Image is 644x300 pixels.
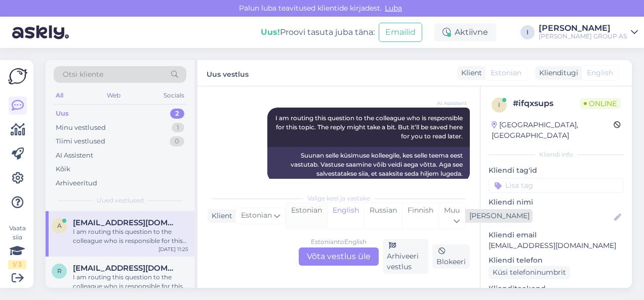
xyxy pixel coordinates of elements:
img: Askly Logo [8,68,27,84]
span: AI Assistent [429,99,467,107]
span: English [587,68,613,78]
b: Uus! [261,27,280,37]
div: Proovi tasuta juba täna: [261,26,375,38]
div: 2 [170,109,184,119]
div: Klient [457,68,482,78]
div: Arhiveeri vestlus [383,239,428,274]
div: I am routing this question to the colleague who is responsible for this topic. The reply might ta... [73,227,188,245]
div: [PERSON_NAME] GROUP AS [539,32,627,40]
div: Minu vestlused [56,123,106,133]
span: i [498,101,500,109]
span: riho@viimistlusteenused.eu [73,264,178,273]
span: a [57,222,62,229]
div: [DATE] 11:25 [158,245,188,253]
div: 1 [172,123,184,133]
div: Aktiivne [434,23,496,41]
input: Lisa tag [489,178,624,193]
p: [EMAIL_ADDRESS][DOMAIN_NAME] [489,240,624,251]
span: Estonian [491,68,521,78]
span: Muu [444,206,460,215]
label: Uus vestlus [207,66,249,80]
a: [PERSON_NAME][PERSON_NAME] GROUP AS [539,24,638,40]
div: All [54,89,65,102]
div: English [327,203,364,229]
div: AI Assistent [56,151,93,161]
p: Kliendi email [489,230,624,240]
div: Estonian to English [311,237,367,246]
div: 1 / 3 [8,260,26,269]
span: I am routing this question to the colleague who is responsible for this topic. The reply might ta... [275,114,464,140]
div: [PERSON_NAME] [539,24,627,32]
div: Estonian [286,203,327,229]
div: Klient [208,211,232,221]
p: Kliendi nimi [489,197,624,208]
p: Klienditeekond [489,283,624,294]
div: # ifqxsups [513,97,580,110]
span: Luba [382,4,405,13]
span: argo@sakusporting.ee [73,218,178,227]
button: Emailid [379,23,422,42]
div: Võta vestlus üle [299,247,379,266]
p: Kliendi telefon [489,255,624,266]
div: Blokeeri [432,244,470,269]
div: Socials [162,89,186,102]
div: Web [105,89,123,102]
div: Arhiveeritud [56,178,97,188]
div: 0 [170,136,184,146]
div: Valige keel ja vastake [208,194,470,203]
p: Kliendi tag'id [489,165,624,176]
div: Suunan selle küsimuse kolleegile, kes selle teema eest vastutab. Vastuse saamine võib veidi aega ... [267,147,470,182]
div: Russian [364,203,402,229]
span: Otsi kliente [63,69,103,80]
div: I [520,25,535,39]
span: Online [580,98,621,109]
div: Kõik [56,164,70,174]
span: r [57,267,62,275]
div: Küsi telefoninumbrit [489,266,570,279]
input: Lisa nimi [489,212,612,223]
div: Kliendi info [489,150,624,159]
div: Klienditugi [535,68,578,78]
span: Uued vestlused [97,196,144,205]
div: Vaata siia [8,224,26,269]
div: Uus [56,109,69,119]
div: I am routing this question to the colleague who is responsible for this topic. The reply might ta... [73,273,188,291]
div: [GEOGRAPHIC_DATA], [GEOGRAPHIC_DATA] [492,120,614,141]
span: Estonian [241,210,272,221]
div: Finnish [402,203,438,229]
div: [PERSON_NAME] [465,211,530,221]
div: Tiimi vestlused [56,136,105,146]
